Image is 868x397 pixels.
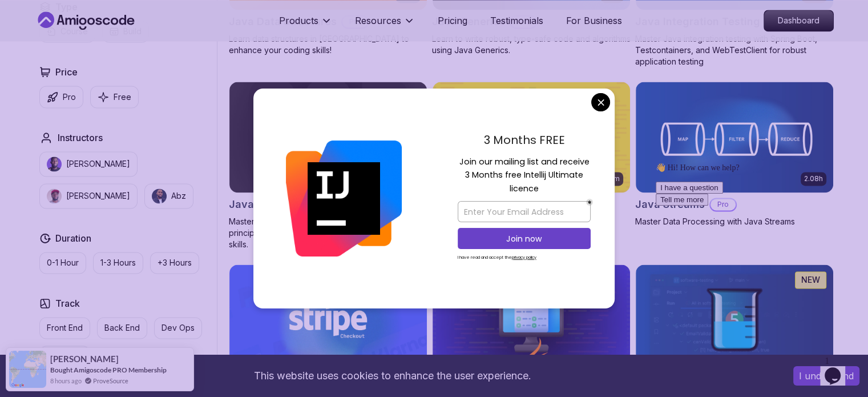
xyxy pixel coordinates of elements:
[55,65,78,79] h2: Price
[55,231,91,245] h2: Duration
[635,197,705,212] h2: Java Streams
[66,158,130,170] p: [PERSON_NAME]
[39,252,86,274] button: 0-1 Hour
[39,346,90,367] button: Full Stack
[5,5,88,14] span: 👋 Hi! How can we help?
[229,82,427,193] img: Java Object Oriented Programming card
[104,322,140,334] p: Back End
[651,158,857,346] iframe: chat widget
[229,81,427,250] a: Java Object Oriented Programming card2.82hJava Object Oriented ProgrammingProMaster Java's object...
[114,91,131,103] p: Free
[47,322,83,334] p: Front End
[47,157,62,171] img: instructor img
[764,10,833,31] p: Dashboard
[50,366,72,374] span: Bought
[93,376,128,386] a: ProveSource
[50,376,82,386] span: 8 hours ago
[171,190,186,202] p: Abz
[39,183,138,208] button: instructor img[PERSON_NAME]
[636,82,833,193] img: Java Streams card
[74,366,167,374] a: Amigoscode PRO Membership
[566,14,622,27] a: For Business
[635,33,834,67] p: Master Java integration testing with Spring Boot, Testcontainers, and WebTestClient for robust ap...
[47,257,79,268] p: 0-1 Hour
[433,82,630,193] img: Java Streams Essentials card
[9,351,46,388] img: provesource social proof notification image
[66,190,130,202] p: [PERSON_NAME]
[158,257,192,268] p: +3 Hours
[229,197,395,212] h2: Java Object Oriented Programming
[100,257,136,268] p: 1-3 Hours
[154,317,202,339] button: Dev Ops
[58,131,103,145] h2: Instructors
[438,14,467,27] a: Pricing
[636,264,833,375] img: Java Unit Testing and TDD card
[150,252,199,274] button: +3 Hours
[50,354,119,364] span: [PERSON_NAME]
[764,10,834,31] a: Dashboard
[47,189,62,203] img: instructor img
[820,351,857,386] iframe: chat widget
[635,81,834,227] a: Java Streams card2.08hJava StreamsProMaster Data Processing with Java Streams
[39,317,90,339] button: Front End
[433,264,630,375] img: Java Unit Testing Essentials card
[90,86,139,108] button: Free
[635,216,834,227] p: Master Data Processing with Java Streams
[39,86,83,108] button: Pro
[55,296,80,310] h2: Track
[229,33,427,56] p: Learn data structures in [GEOGRAPHIC_DATA] to enhance your coding skills!
[229,216,427,250] p: Master Java's object-oriented programming principles and enhance your software development skills.
[355,14,401,27] p: Resources
[5,23,72,35] button: I have a question
[63,91,76,103] p: Pro
[93,252,143,274] button: 1-3 Hours
[5,5,210,47] div: 👋 Hi! How can we help?I have a questionTell me more
[9,363,776,388] div: This website uses cookies to enhance the user experience.
[432,33,631,56] p: Learn to write robust, type-safe code and algorithms using Java Generics.
[152,189,167,203] img: instructor img
[355,14,415,37] button: Resources
[39,151,138,177] button: instructor img[PERSON_NAME]
[162,322,195,334] p: Dev Ops
[432,81,631,239] a: Java Streams Essentials card26mJava Streams EssentialsLearn how to use Java Streams to process co...
[490,14,543,27] a: Testimonials
[229,264,427,375] img: Stripe Checkout card
[5,35,57,47] button: Tell me more
[144,183,193,208] button: instructor imgAbz
[793,366,859,386] button: Accept cookies
[279,14,318,27] p: Products
[279,14,332,37] button: Products
[97,317,147,339] button: Back End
